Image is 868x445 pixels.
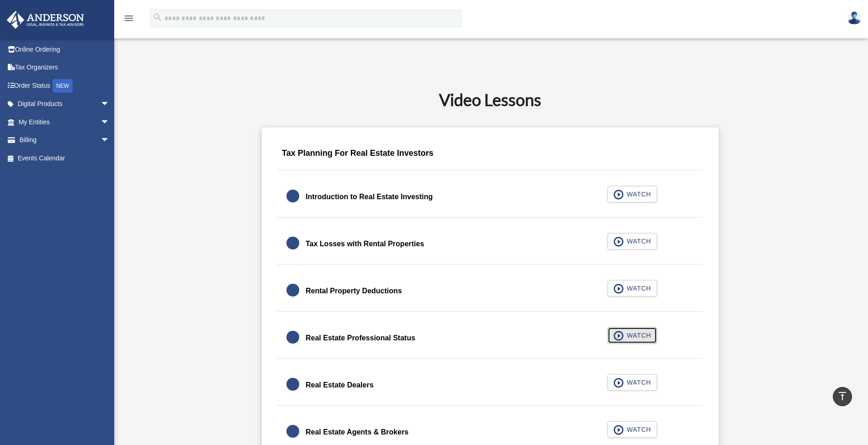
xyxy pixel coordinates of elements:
span: WATCH [624,378,651,387]
div: Real Estate Agents & Brokers [306,426,408,439]
span: arrow_drop_down [101,131,119,150]
span: WATCH [624,190,651,199]
i: menu [123,13,134,24]
a: Events Calendar [6,149,123,167]
a: menu [123,16,134,24]
a: Tax Organizers [6,58,123,77]
div: NEW [53,79,73,93]
a: Online Ordering [6,40,123,58]
a: Real Estate Dealers WATCH [286,374,693,396]
span: WATCH [624,331,651,340]
div: Rental Property Deductions [306,285,402,297]
img: Anderson Advisors Platinum Portal [4,11,87,29]
i: search [153,12,163,22]
a: My Entitiesarrow_drop_down [6,113,123,131]
a: vertical_align_top [833,387,852,406]
button: WATCH [608,280,657,297]
i: vertical_align_top [837,391,848,402]
h2: Video Lessons [154,88,826,111]
a: Billingarrow_drop_down [6,131,123,149]
span: WATCH [624,284,651,293]
div: Tax Losses with Rental Properties [306,238,424,250]
span: WATCH [624,237,651,246]
span: arrow_drop_down [101,95,119,114]
button: WATCH [608,374,657,391]
button: WATCH [608,327,657,344]
a: Tax Losses with Rental Properties WATCH [286,233,693,255]
div: Introduction to Real Estate Investing [306,191,433,203]
a: Introduction to Real Estate Investing WATCH [286,186,693,208]
a: Rental Property Deductions WATCH [286,280,693,302]
div: Real Estate Dealers [306,379,374,392]
button: WATCH [608,233,657,249]
span: arrow_drop_down [101,113,119,132]
a: Order StatusNEW [6,76,123,95]
a: Real Estate Agents & Brokers WATCH [286,421,693,443]
div: Real Estate Professional Status [306,332,415,344]
img: User Pic [847,11,861,25]
button: WATCH [608,186,657,202]
span: WATCH [624,425,651,434]
a: Real Estate Professional Status WATCH [286,327,693,349]
button: WATCH [608,421,657,438]
div: Tax Planning For Real Estate Investors [277,142,703,170]
a: Digital Productsarrow_drop_down [6,95,123,113]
